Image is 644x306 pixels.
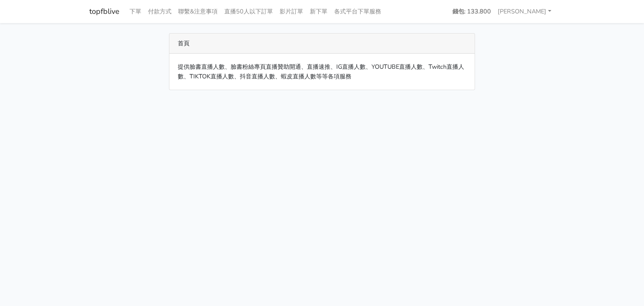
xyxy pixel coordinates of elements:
a: topfblive [89,3,119,20]
a: 下單 [126,3,145,20]
a: 錢包: 133.800 [449,3,494,20]
div: 提供臉書直播人數、臉書粉絲專頁直播贊助開通、直播速推、IG直播人數、YOUTUBE直播人數、Twitch直播人數、TIKTOK直播人數、抖音直播人數、蝦皮直播人數等等各項服務 [169,54,475,90]
a: 直播50人以下訂單 [221,3,276,20]
a: [PERSON_NAME] [494,3,555,20]
a: 影片訂單 [276,3,306,20]
a: 聯繫&注意事項 [175,3,221,20]
a: 付款方式 [145,3,175,20]
div: 首頁 [169,34,475,54]
a: 新下單 [306,3,331,20]
a: 各式平台下單服務 [331,3,384,20]
strong: 錢包: 133.800 [452,7,491,16]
